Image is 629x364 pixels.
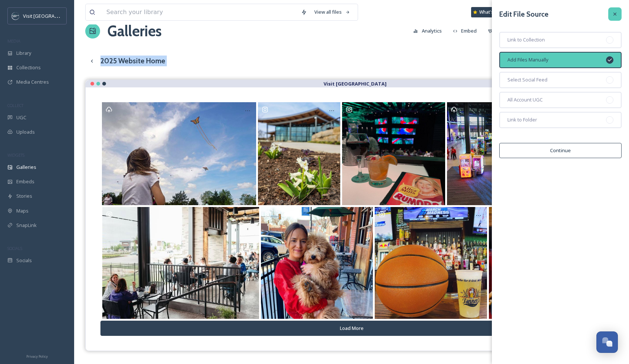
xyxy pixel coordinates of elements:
span: Uploads [16,128,35,136]
a: Officially the first day of Spring! Despite the crazy weather, colors are starting to show at OP ... [257,102,341,205]
a: Are you feeling the LOVE, Overland Park?! 💘 It's almost Valentine's Day weekend and we have some ... [341,102,446,205]
button: Continue [499,143,622,158]
span: WIDGETS [7,152,24,158]
span: Select Social Feed [507,76,547,83]
span: Galleries [16,164,36,171]
button: Customise [484,24,533,38]
h3: Edit File Source [499,9,549,20]
span: Embeds [16,178,34,185]
span: Link to Folder [507,116,537,123]
a: Eat at Gate's! 🎩 [488,207,602,319]
input: Search your library [103,4,297,20]
strong: Visit [GEOGRAPHIC_DATA] [324,80,387,87]
img: c3es6xdrejuflcaqpovn.png [12,12,19,20]
button: Load More [100,321,603,336]
a: What's New [471,7,508,17]
span: All Account UGC [507,96,543,103]
span: Stories [16,193,32,200]
span: Privacy Policy [26,354,48,359]
button: Open Chat [596,331,618,353]
span: COLLECT [7,103,23,108]
button: Analytics [410,24,446,38]
span: Link to Collection [507,36,545,43]
a: Privacy Policy [26,351,48,360]
h3: 2025 Website Home [100,56,165,66]
a: ONE MORE SLEEP🙌🏀🍀 [374,207,488,319]
span: Media Centres [16,79,49,86]
span: Socials [16,257,32,264]
span: SnapLink [16,222,37,229]
a: Galleries [107,20,162,42]
a: Bring your good boys and good girls to Downtown OP! 🐕 Find a seat and a treat at the one of the m... [260,207,374,319]
span: Add Files Manually [507,56,548,63]
span: Collections [16,64,41,71]
span: Visit [GEOGRAPHIC_DATA] [23,12,80,19]
button: Embed [449,24,481,38]
a: Analytics [410,24,449,38]
span: Maps [16,207,29,214]
a: View all files [311,5,354,19]
span: UGC [16,114,26,121]
span: SOCIALS [7,246,22,251]
span: MEDIA [7,38,20,44]
span: Library [16,50,31,57]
